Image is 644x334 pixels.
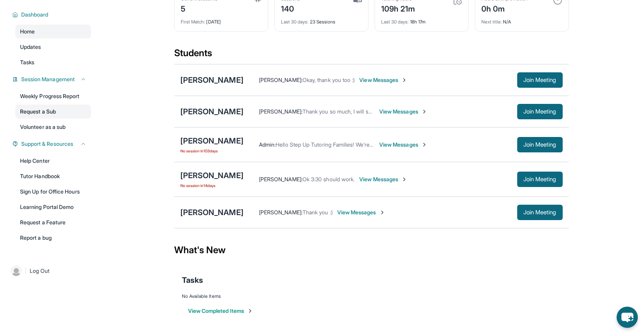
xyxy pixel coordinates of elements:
span: No session in 14 days [180,182,244,189]
span: Join Meeting [523,142,557,147]
a: Home [15,25,91,38]
button: Dashboard [18,11,86,18]
button: View Completed Items [188,307,253,315]
span: [PERSON_NAME] : [259,209,303,215]
span: Log Out [30,267,50,275]
span: First Match : [181,19,205,25]
button: chat-button [617,307,638,328]
a: Sign Up for Office Hours [15,185,91,199]
span: Dashboard [21,11,49,18]
div: [PERSON_NAME] [180,75,244,85]
div: 0h 0m [481,2,528,14]
span: View Messages [359,76,407,84]
div: N/A [481,14,562,25]
span: Join Meeting [523,109,557,114]
span: Session Management [21,75,75,83]
img: Chevron-Right [401,176,407,182]
img: Chevron-Right [379,209,385,215]
span: Last 30 days : [381,19,409,25]
span: Tasks [20,58,34,66]
span: View Messages [359,175,407,183]
span: Home [20,28,35,35]
span: No session in 103 days [180,148,244,154]
span: [PERSON_NAME] : [259,176,303,182]
span: [PERSON_NAME] : [259,108,303,115]
span: Okay, thank you too :) [303,77,355,83]
button: Join Meeting [517,104,563,119]
div: What's New [174,233,569,267]
a: Volunteer as a sub [15,120,91,134]
button: Join Meeting [517,137,563,152]
span: Join Meeting [523,177,557,182]
button: Support & Resources [18,140,86,148]
span: Join Meeting [523,78,557,82]
button: Join Meeting [517,205,563,220]
span: Thank you so much, I will see him at 4:30 :) [303,108,408,115]
img: Chevron-Right [421,142,427,148]
a: Request a Sub [15,105,91,119]
span: Join Meeting [523,210,557,215]
div: No Available Items [182,293,561,299]
img: Chevron-Right [421,109,427,115]
button: Join Meeting [517,72,563,88]
div: 109h 21m [381,2,415,14]
a: Weekly Progress Report [15,89,91,103]
span: Tasks [182,275,203,286]
div: 23 Sessions [281,14,362,25]
span: Last 30 days : [281,19,309,25]
a: Tutor Handbook [15,169,91,183]
div: Students [174,47,569,64]
a: Request a Feature [15,215,91,229]
div: [PERSON_NAME] [180,207,244,218]
span: | [25,266,27,276]
span: Support & Resources [21,140,73,148]
a: Updates [15,40,91,54]
span: Ok 3:30 should work. [303,176,355,182]
span: Admin : [259,141,276,148]
div: [PERSON_NAME] [180,135,244,146]
img: Chevron-Right [401,77,407,83]
div: 5 [181,2,217,14]
div: 140 [281,2,300,14]
a: Learning Portal Demo [15,200,91,214]
span: View Messages [337,209,385,216]
a: Help Center [15,154,91,168]
a: Tasks [15,55,91,69]
span: View Messages [379,141,427,149]
span: [PERSON_NAME] : [259,77,303,83]
button: Session Management [18,75,86,83]
img: user-img [11,266,22,276]
button: Join Meeting [517,172,563,187]
span: Updates [20,43,41,51]
div: [DATE] [181,14,262,25]
span: Next title : [481,19,502,25]
div: [PERSON_NAME] [180,106,244,117]
a: Report a bug [15,231,91,245]
div: [PERSON_NAME] [180,170,244,181]
span: View Messages [379,108,427,115]
div: 18h 17m [381,14,462,25]
span: Thank you :) [303,209,333,215]
a: |Log Out [8,262,91,279]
